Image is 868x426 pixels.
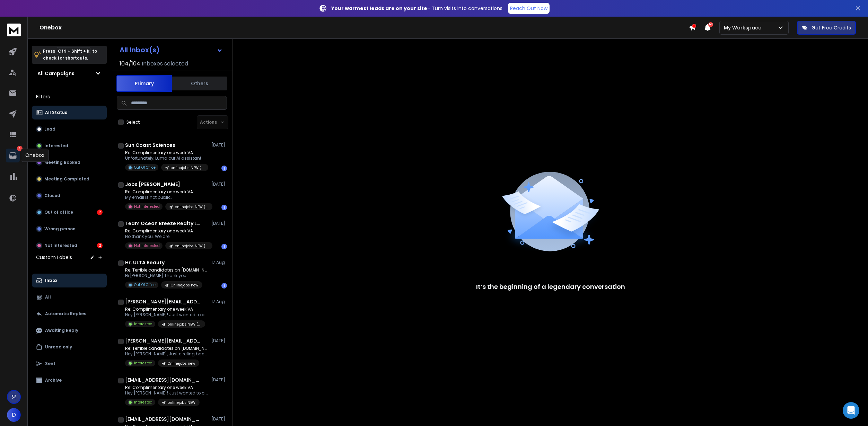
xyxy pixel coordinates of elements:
[32,92,107,101] h3: Filters
[32,373,107,387] button: Archive
[175,243,208,249] p: onlinejobs NEW ([PERSON_NAME] add to this one)
[211,377,227,383] p: [DATE]
[44,243,77,248] p: Not Interested
[125,150,208,156] p: Re: Complimentary one week VA
[114,43,228,57] button: All Inbox(s)
[134,165,156,170] p: Out Of Office
[134,282,156,287] p: Out Of Office
[17,146,23,151] p: 4
[125,385,208,390] p: Re: Complimentary one week VA
[171,165,204,170] p: onlinejobs NEW ([PERSON_NAME] add to this one)
[36,254,72,261] h3: Custom Labels
[211,338,227,344] p: [DATE]
[134,400,152,405] p: Interested
[45,378,62,383] p: Archive
[32,205,107,219] button: Out of office2
[134,243,160,248] p: Not Interested
[125,195,208,200] p: My email is not public.
[32,139,107,153] button: Interested
[134,321,152,327] p: Interested
[125,259,165,266] h1: Hr. ULTA Beauty
[43,48,97,62] p: Press to check for shortcuts.
[125,351,208,357] p: Hey [PERSON_NAME], Just circling back. Were
[211,260,227,265] p: 17 Aug
[44,193,60,198] p: Closed
[126,119,140,125] label: Select
[45,344,72,350] p: Unread only
[7,24,21,36] img: logo
[32,172,107,186] button: Meeting Completed
[45,311,86,317] p: Automatic Replies
[32,274,107,287] button: Inbox
[125,273,208,278] p: Hi [PERSON_NAME] Thank you
[797,21,856,35] button: Get Free Credits
[44,126,55,132] p: Lead
[221,244,227,249] div: 1
[6,149,20,162] a: 4
[120,60,140,68] span: 104 / 104
[45,361,55,366] p: Sent
[32,189,107,203] button: Closed
[843,402,859,419] div: Open Intercom Messenger
[32,156,107,169] button: Meeting Booked
[476,282,625,292] p: It’s the beginning of a legendary conversation
[211,142,227,148] p: [DATE]
[724,24,764,31] p: My Workspace
[211,416,227,422] p: [DATE]
[172,76,227,91] button: Others
[175,204,208,210] p: onlinejobs NEW ([PERSON_NAME] add to this one)
[125,346,208,351] p: Re: Terrible candidates on [DOMAIN_NAME]
[40,24,689,32] h1: Onebox
[125,416,201,423] h1: [EMAIL_ADDRESS][DOMAIN_NAME]
[32,307,107,321] button: Automatic Replies
[32,222,107,236] button: Wrong person
[125,220,201,227] h1: Team Ocean Breeze Realty LLC
[45,278,57,283] p: Inbox
[45,294,51,300] p: All
[7,408,21,422] button: D
[116,75,172,92] button: Primary
[125,234,208,239] p: No thank you. We are
[32,290,107,304] button: All
[125,337,201,344] h1: [PERSON_NAME][EMAIL_ADDRESS][DOMAIN_NAME]
[125,307,208,312] p: Re: Complimentary one week VA
[97,243,103,248] div: 2
[44,226,76,232] p: Wrong person
[211,221,227,226] p: [DATE]
[812,24,851,31] p: Get Free Credits
[134,361,152,366] p: Interested
[125,298,201,305] h1: [PERSON_NAME][EMAIL_ADDRESS][DOMAIN_NAME]
[221,166,227,171] div: 1
[171,283,198,288] p: Onlinejobs new
[32,106,107,119] button: All Status
[221,283,227,289] div: 1
[120,46,160,53] h1: All Inbox(s)
[125,142,175,149] h1: Sun Coast Sciences
[57,47,90,55] span: Ctrl + Shift + k
[125,376,201,383] h1: [EMAIL_ADDRESS][DOMAIN_NAME]
[45,110,67,115] p: All Status
[97,210,103,215] div: 2
[44,143,68,149] p: Interested
[125,181,180,188] h1: Jobs [PERSON_NAME]
[508,3,550,14] a: Reach Out Now
[168,400,195,405] p: onlinejobs NEW
[37,70,74,77] h1: All Campaigns
[142,60,188,68] h3: Inboxes selected
[32,323,107,337] button: Awaiting Reply
[125,228,208,234] p: Re: Complimentary one week VA
[510,5,547,12] p: Reach Out Now
[44,210,73,215] p: Out of office
[168,322,201,327] p: onlinejobs NEW ([PERSON_NAME] add to this one)
[32,66,107,80] button: All Campaigns
[32,122,107,136] button: Lead
[32,357,107,371] button: Sent
[331,5,502,12] p: – Turn visits into conversations
[44,176,89,182] p: Meeting Completed
[134,204,160,209] p: Not Interested
[125,390,208,396] p: Hey [PERSON_NAME]! Just wanted to circle
[221,205,227,210] div: 1
[125,312,208,318] p: Hey [PERSON_NAME]! Just wanted to circle back
[331,5,427,12] strong: Your warmest leads are on your site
